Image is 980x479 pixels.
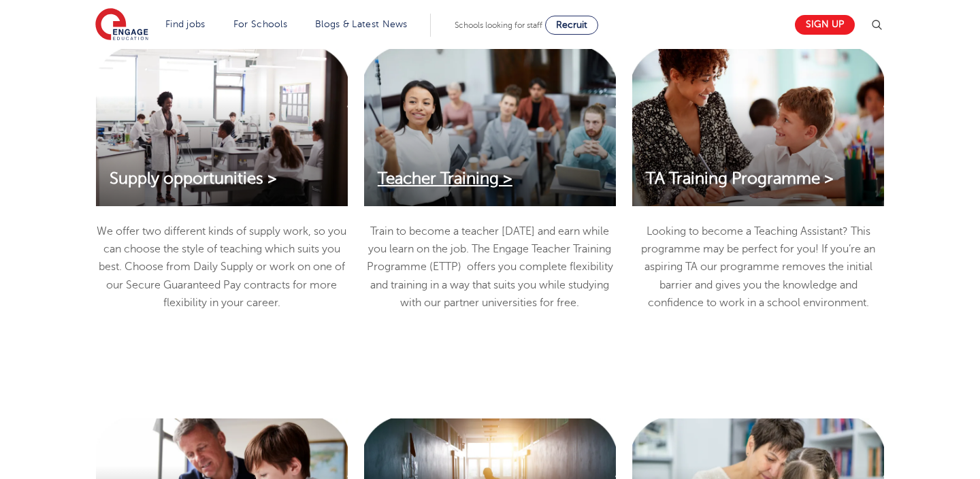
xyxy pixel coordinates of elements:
[110,169,277,188] span: Supply opportunities >
[378,169,512,188] span: Teacher Training >
[364,169,526,189] a: Teacher Training >
[95,8,148,42] img: Engage Education
[364,222,616,312] p: Train to become a teacher [DATE] and earn while you learn on the job. The Engage Teacher Training...
[165,19,206,29] a: Find jobs
[646,169,834,188] span: TA Training Programme >
[455,20,542,30] span: Schools looking for staff
[233,19,287,29] a: For Schools
[556,20,587,30] span: Recruit
[315,19,408,29] a: Blogs & Latest News
[96,169,291,189] a: Supply opportunities >
[545,16,598,35] a: Recruit
[97,225,346,309] span: We offer two different kinds of supply work, so you can choose the style of teaching which suits ...
[632,169,847,189] a: TA Training Programme >
[795,15,855,35] a: Sign up
[632,222,884,312] p: Looking to become a Teaching Assistant? This programme may be perfect for you! If you’re an aspir...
